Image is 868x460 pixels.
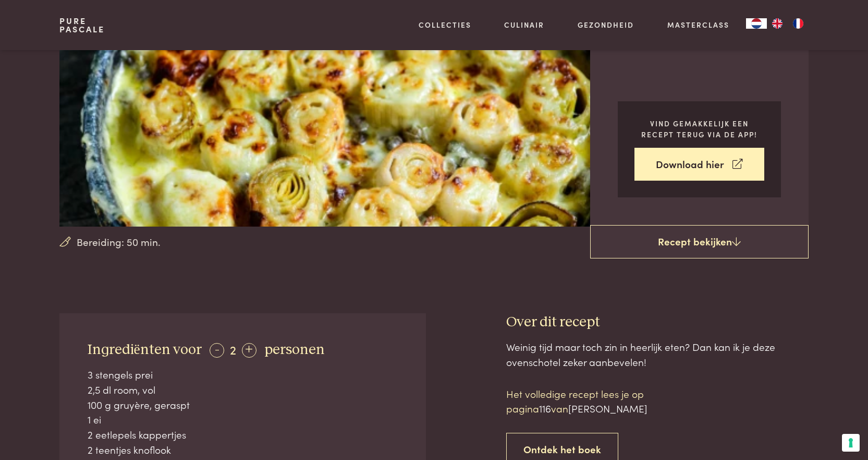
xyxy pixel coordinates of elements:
[88,382,398,397] div: 2,5 dl room, vol
[88,412,398,427] div: 1 ei
[634,118,764,139] p: Vind gemakkelijk een recept terug via de app!
[590,225,809,258] a: Recept bekijken
[539,401,551,415] span: 116
[578,19,634,30] a: Gezondheid
[506,339,809,369] div: Weinig tijd maar toch zin in heerlijk eten? Dan kan ik je deze ovenschotel zeker aanbevelen!
[788,18,809,29] a: FR
[842,434,860,452] button: Uw voorkeuren voor toestemming voor trackingtechnologieën
[88,397,398,412] div: 100 g gruyère, geraspt
[59,17,105,33] a: PurePascale
[504,19,544,30] a: Culinair
[634,148,764,181] a: Download hier
[242,343,256,358] div: +
[506,313,809,332] h3: Over dit recept
[746,18,767,29] a: NL
[746,18,767,29] div: Language
[767,18,788,29] a: EN
[230,340,236,358] span: 2
[88,427,398,442] div: 2 eetlepels kappertjes
[210,343,224,358] div: -
[88,343,202,357] span: Ingrediënten voor
[88,442,398,457] div: 2 teentjes knoflook
[419,19,471,30] a: Collecties
[746,18,809,29] aside: Language selected: Nederlands
[506,386,683,416] p: Het volledige recept lees je op pagina van
[767,18,809,29] ul: Language list
[77,234,161,250] span: Bereiding: 50 min.
[264,343,325,357] span: personen
[88,367,398,382] div: 3 stengels prei
[568,401,647,415] span: [PERSON_NAME]
[667,19,729,30] a: Masterclass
